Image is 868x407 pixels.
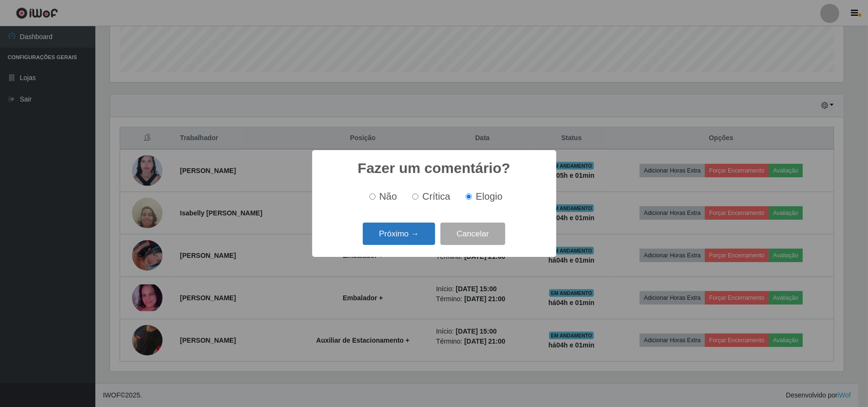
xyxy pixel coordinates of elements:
span: Elogio [476,191,502,202]
span: Crítica [422,191,450,202]
input: Não [369,193,376,200]
span: Não [379,191,397,202]
button: Próximo → [363,223,435,245]
button: Cancelar [440,223,505,245]
input: Elogio [466,193,472,200]
h2: Fazer um comentário? [357,160,510,177]
input: Crítica [412,193,419,200]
